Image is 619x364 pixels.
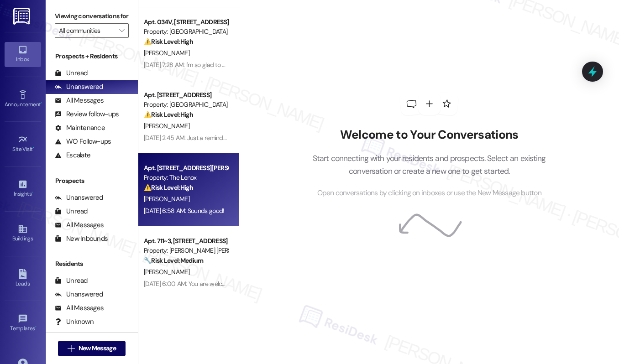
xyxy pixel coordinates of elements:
div: Apt. 034V, [STREET_ADDRESS] [144,17,228,27]
img: ResiDesk Logo [13,8,32,25]
div: Residents [46,259,138,269]
span: [PERSON_NAME] [144,122,189,130]
a: Leads [5,266,41,291]
i:  [119,27,124,34]
a: Templates • [5,311,41,336]
div: Property: [GEOGRAPHIC_DATA] [144,100,228,109]
strong: ⚠️ Risk Level: High [144,110,193,119]
h2: Welcome to Your Conversations [299,128,560,142]
span: • [31,189,33,196]
span: [PERSON_NAME] [144,195,189,203]
strong: ⚠️ Risk Level: High [144,183,193,192]
label: Viewing conversations for [55,9,129,23]
div: New Inbounds [55,234,108,244]
span: • [33,145,34,151]
a: Site Visit • [5,132,41,156]
div: Apt. 711~3, [STREET_ADDRESS] [144,236,228,246]
div: Unread [55,207,88,216]
i:  [68,345,74,352]
div: All Messages [55,220,104,230]
div: Review follow-ups [55,109,119,119]
div: [DATE] 6:58 AM: Sounds good! [144,207,224,215]
strong: 🔧 Risk Level: Medium [144,256,203,265]
div: All Messages [55,96,104,105]
input: All communities [59,23,114,38]
a: Inbox [5,42,41,67]
span: • [35,324,37,330]
div: Maintenance [55,123,105,133]
div: Apt. [STREET_ADDRESS] [144,90,228,100]
p: Start connecting with your residents and prospects. Select an existing conversation or create a n... [299,152,560,178]
div: All Messages [55,303,104,313]
span: New Message [79,343,116,353]
div: Unanswered [55,82,103,92]
div: Escalate [55,151,90,160]
span: • [41,100,42,106]
div: Property: [GEOGRAPHIC_DATA] [144,27,228,36]
div: [DATE] 6:00 AM: You are welcome! Let me know how it goes. [144,280,304,288]
div: Unread [55,276,88,286]
button: New Message [58,341,126,356]
div: Unanswered [55,290,103,299]
div: WO Follow-ups [55,137,111,146]
span: [PERSON_NAME] [144,268,189,276]
div: Unknown [55,317,94,327]
span: Open conversations by clicking on inboxes or use the New Message button [317,187,541,199]
a: Insights • [5,177,41,201]
div: Property: [PERSON_NAME] [PERSON_NAME] Apartments [144,246,228,255]
div: Unanswered [55,193,103,203]
div: Unread [55,68,88,78]
strong: ⚠️ Risk Level: High [144,37,193,46]
span: [PERSON_NAME] [144,49,189,57]
div: Prospects + Residents [46,52,138,61]
div: Apt. [STREET_ADDRESS][PERSON_NAME] [144,163,228,173]
div: Prospects [46,176,138,186]
div: Property: The Lenox [144,173,228,182]
a: Buildings [5,221,41,246]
